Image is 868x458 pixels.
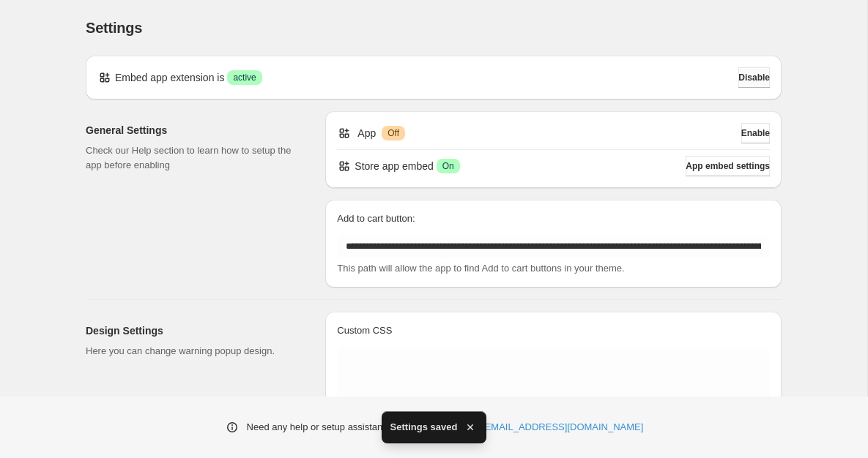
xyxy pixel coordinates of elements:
span: On [442,160,454,172]
span: Enable [741,127,770,139]
span: This path will allow the app to find Add to cart buttons in your theme. [337,263,624,274]
button: App embed settings [686,156,770,176]
span: Settings [86,20,142,36]
button: Enable [741,123,770,143]
span: Off [387,127,399,139]
button: Disable [738,67,770,88]
span: App embed settings [686,160,770,172]
p: Here you can change warning popup design. [86,344,302,358]
span: Add to cart button: [337,213,415,224]
span: Custom CSS [337,325,392,336]
h2: Design Settings [86,323,302,338]
span: Disable [738,72,770,83]
span: Settings saved [390,420,458,435]
p: App [357,126,376,140]
p: Store app embed [355,159,433,173]
p: Embed app extension is [115,70,224,85]
span: active [233,72,256,83]
p: Check our Help section to learn how to setup the app before enabling [86,143,302,173]
a: [EMAIL_ADDRESS][DOMAIN_NAME] [482,420,643,435]
h2: General Settings [86,123,302,138]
